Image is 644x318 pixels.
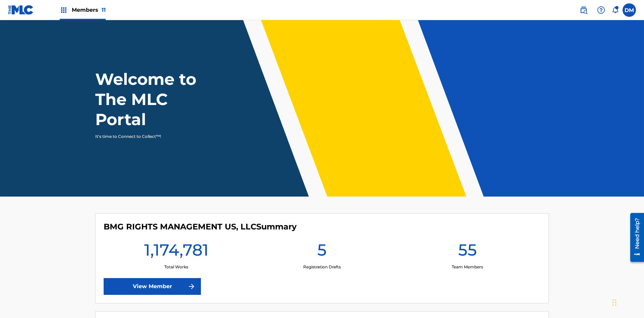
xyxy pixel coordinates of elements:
img: f7272a7cc735f4ea7f67.svg [187,282,196,290]
span: Members [72,6,106,14]
a: Public Search [577,3,590,17]
img: help [597,6,605,14]
span: 11 [102,7,106,13]
p: Registration Drafts [303,264,341,270]
img: search [580,6,588,14]
img: MLC Logo [8,5,34,15]
div: Help [594,3,608,17]
h1: Welcome to The MLC Portal [95,69,221,129]
h1: 5 [317,240,327,264]
div: User Menu [623,3,636,17]
h4: BMG RIGHTS MANAGEMENT US, LLC [104,222,297,232]
p: Total Works [164,264,188,270]
iframe: Resource Center [625,210,644,265]
img: Top Rightsholders [60,6,68,14]
a: View Member [104,278,201,295]
iframe: Chat Widget [610,286,644,318]
h1: 55 [458,240,477,264]
div: Notifications [612,7,619,13]
div: Drag [612,293,616,313]
p: Team Members [452,264,483,270]
p: It's time to Connect to Collect™! [95,134,212,140]
h1: 1,174,781 [144,240,209,264]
